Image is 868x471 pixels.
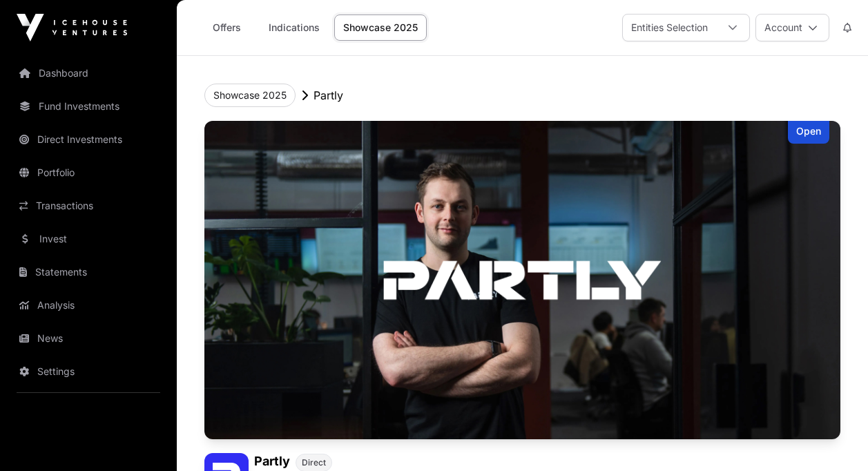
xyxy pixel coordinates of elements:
[788,121,829,144] div: Open
[11,356,166,387] a: Settings
[334,15,427,41] a: Showcase 2025
[11,191,166,221] a: Transactions
[11,224,166,254] a: Invest
[302,457,326,468] span: Direct
[204,84,296,107] button: Showcase 2025
[17,14,127,41] img: Icehouse Ventures Logo
[11,323,166,354] a: News
[623,15,716,41] div: Entities Selection
[11,91,166,122] a: Fund Investments
[755,14,829,41] button: Account
[199,15,254,41] a: Offers
[260,15,329,41] a: Indications
[11,290,166,320] a: Analysis
[11,257,166,287] a: Statements
[314,87,343,104] p: Partly
[204,121,840,439] img: Partly
[11,124,166,155] a: Direct Investments
[11,58,166,88] a: Dashboard
[11,157,166,188] a: Portfolio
